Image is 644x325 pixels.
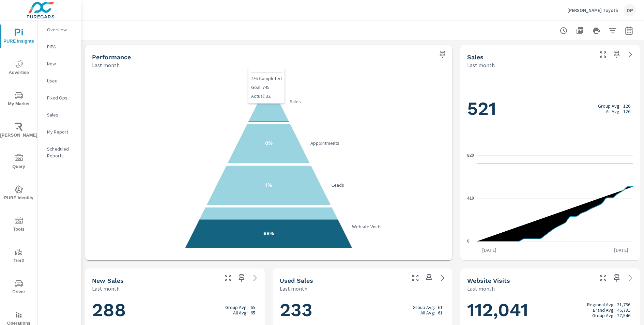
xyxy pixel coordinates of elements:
span: Query [2,154,35,171]
span: [PERSON_NAME] [2,123,35,139]
h5: New Sales [92,277,124,284]
span: Tools [2,217,35,233]
p: All Avg: [606,109,620,114]
p: Fixed Ops [47,94,75,101]
p: 65 [250,305,255,310]
span: Save this to your personalized report [424,273,434,283]
span: PURE Identity [2,185,35,202]
span: Save this to your personalized report [236,273,247,283]
text: 1% [265,182,272,188]
p: Group Avg: [413,305,435,310]
p: Used [47,77,75,84]
p: All Avg: [420,310,435,315]
div: Overview [37,25,81,35]
text: 68% [263,230,274,236]
text: Appointments [310,140,339,146]
h5: Sales [467,53,484,61]
p: New [47,60,75,67]
span: Tier2 [2,248,35,265]
h5: Used Sales [280,277,313,284]
p: Overview [47,26,75,33]
text: 0% [265,140,273,146]
span: Save this to your personalized report [611,273,622,283]
div: New [37,59,81,69]
a: See more details in report [625,273,636,283]
p: 46,781 [617,307,630,313]
p: 31,756 [617,302,630,307]
p: Sales [47,111,75,118]
button: Select Date Range [622,24,636,37]
div: Fixed Ops [37,93,81,103]
p: All Avg: [233,310,248,315]
text: Website Visits [352,223,382,230]
button: Make Fullscreen [410,273,421,283]
div: Sales [37,110,81,120]
text: Leads [331,182,344,188]
span: My Market [2,91,35,108]
text: 0 [467,239,470,244]
p: 65 [250,310,255,315]
button: Make Fullscreen [598,273,609,283]
h1: 288 [92,298,258,322]
p: Last month [467,61,495,69]
span: PURE Insights [2,29,35,45]
h1: 233 [280,298,446,322]
div: My Report [37,127,81,137]
p: My Report [47,128,75,135]
text: 410 [467,196,474,201]
p: [PERSON_NAME] Toyota [567,7,618,13]
p: Group Avg: [598,103,620,109]
p: [DATE] [477,247,501,253]
span: Advertise [2,60,35,77]
button: Make Fullscreen [598,49,609,60]
div: Used [37,76,81,86]
span: Save this to your personalized report [611,49,622,60]
p: Scheduled Reports [47,145,75,159]
p: Last month [92,284,120,293]
p: Last month [280,284,307,293]
p: 126 [623,109,630,114]
div: PIPA [37,42,81,52]
p: PIPA [47,43,75,50]
p: Brand Avg: [593,307,615,313]
p: 126 [623,103,630,109]
p: 61 [438,310,443,315]
a: See more details in report [437,273,448,283]
p: Group Avg: [225,305,248,310]
div: Scheduled Reports [37,144,81,161]
h5: Performance [92,53,131,61]
p: Last month [467,284,495,293]
span: Save this to your personalized report [437,49,448,60]
p: Last month [92,61,120,69]
text: 4% [265,98,273,105]
div: DP [624,4,636,16]
p: Group Avg: [592,313,615,318]
button: Apply Filters [606,24,619,37]
span: Driver [2,279,35,296]
a: See more details in report [250,273,261,283]
p: 61 [438,305,443,310]
a: See more details in report [625,49,636,60]
p: 27,546 [617,313,630,318]
text: 820 [467,153,474,158]
h5: Website Visits [467,277,510,284]
h1: 521 [467,97,633,120]
text: Sales [290,98,301,105]
p: [DATE] [609,247,633,253]
button: Make Fullscreen [223,273,233,283]
h1: 112,041 [467,298,633,322]
p: Regional Avg: [587,302,615,307]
